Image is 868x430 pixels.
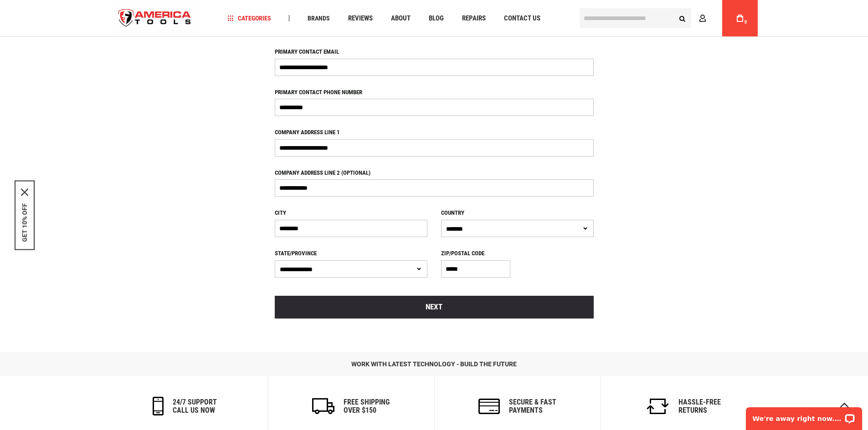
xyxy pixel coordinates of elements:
a: Blog [425,12,448,25]
span: Brands [308,15,330,21]
span: Company Address line 1 [275,129,340,136]
button: Search [674,10,691,27]
span: Next [426,302,442,311]
span: Categories [227,15,271,21]
span: State/Province [275,250,317,257]
span: Repairs [462,15,486,22]
h6: secure & fast payments [509,398,556,414]
span: Primary Contact Phone Number [275,89,362,96]
button: Close [21,188,28,196]
span: Reviews [348,15,373,22]
span: Company Address line 2 (optional) [275,169,370,176]
button: GET 10% OFF [21,203,28,242]
a: Categories [223,12,275,25]
h6: Hassle-Free Returns [678,398,721,414]
button: Next [275,296,594,319]
span: Zip/Postal Code [441,250,484,257]
h6: Free Shipping Over $150 [344,398,390,414]
span: Blog [429,15,444,22]
span: 0 [745,20,747,25]
h6: 24/7 support call us now [173,398,217,414]
a: Contact Us [500,12,544,25]
span: City [275,209,286,216]
span: Contact Us [504,15,540,22]
img: America Tools [111,1,199,35]
a: Repairs [458,12,490,25]
span: Country [441,209,464,216]
iframe: LiveChat chat widget [740,401,868,430]
a: store logo [111,1,199,35]
svg: close icon [21,188,28,196]
a: Brands [303,12,334,25]
span: About [391,15,411,22]
a: About [387,12,415,25]
a: Reviews [344,12,377,25]
span: Primary Contact Email [275,48,339,55]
